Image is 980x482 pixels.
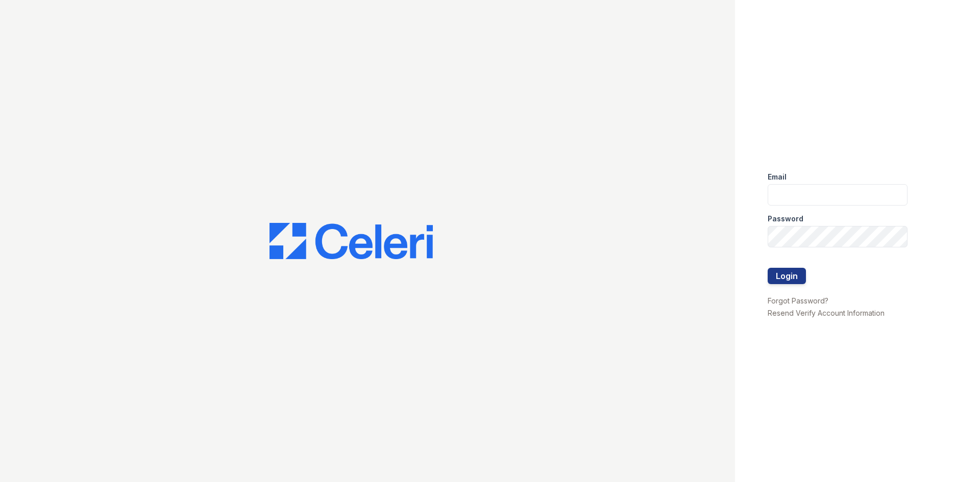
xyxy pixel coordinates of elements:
[768,296,828,305] a: Forgot Password?
[269,223,433,260] img: CE_Logo_Blue-a8612792a0a2168367f1c8372b55b34899dd931a85d93a1a3d3e32e68fde9ad4.png
[768,172,787,182] label: Email
[768,309,885,317] a: Resend Verify Account Information
[768,214,803,224] label: Password
[768,268,806,284] button: Login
